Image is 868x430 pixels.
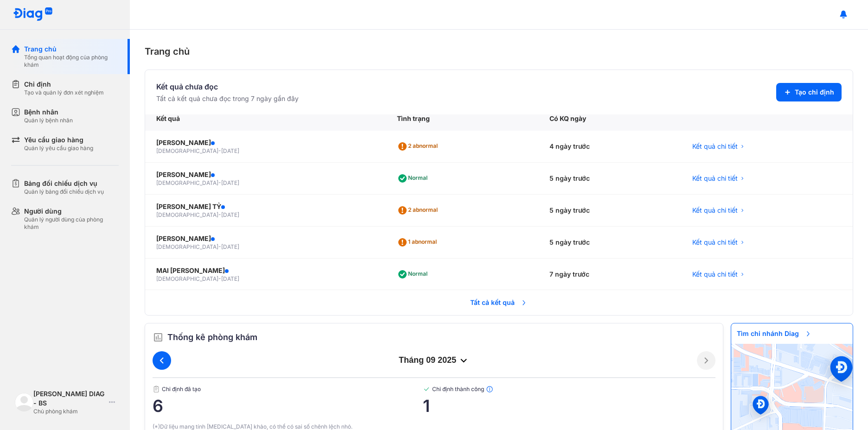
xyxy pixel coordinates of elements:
img: document.50c4cfd0.svg [153,386,160,393]
span: - [218,179,221,186]
div: tháng 09 2025 [171,355,697,366]
div: 5 ngày trước [538,195,681,227]
div: MAI [PERSON_NAME] [156,266,375,275]
span: Chỉ định thành công [423,386,715,393]
div: Người dùng [24,207,119,216]
div: Quản lý bệnh nhân [24,117,73,124]
div: Quản lý người dùng của phòng khám [24,216,119,231]
div: Bệnh nhân [24,107,73,117]
span: Kết quả chi tiết [692,238,738,247]
span: Kết quả chi tiết [692,206,738,215]
div: [PERSON_NAME] [156,138,375,147]
span: [DEMOGRAPHIC_DATA] [156,179,218,186]
div: Kết quả chưa đọc [156,81,299,92]
span: Tìm chi nhánh Diag [731,323,817,344]
img: logo [13,7,53,22]
span: [DATE] [221,275,239,282]
div: Bảng đối chiếu dịch vụ [24,179,104,188]
div: Chỉ định [24,80,104,89]
div: 2 abnormal [397,203,441,218]
div: Trang chủ [145,44,853,58]
div: Normal [397,267,431,282]
div: Yêu cầu giao hàng [24,135,93,145]
div: Normal [397,171,431,186]
div: Kết quả [145,107,386,131]
div: Quản lý yêu cầu giao hàng [24,145,93,152]
span: Thống kê phòng khám [167,331,257,344]
span: [DEMOGRAPHIC_DATA] [156,243,218,250]
div: Tổng quan hoạt động của phòng khám [24,54,119,69]
button: Tạo chỉ định [776,83,842,101]
div: Tất cả kết quả chưa đọc trong 7 ngày gần đây [156,94,299,103]
span: 1 [423,397,715,415]
div: Trang chủ [24,44,119,54]
div: Chủ phòng khám [33,408,105,415]
span: - [218,211,221,218]
span: Tạo chỉ định [795,88,834,97]
span: [DATE] [221,147,239,154]
span: [DEMOGRAPHIC_DATA] [156,147,218,154]
img: order.5a6da16c.svg [153,332,164,343]
span: Tất cả kết quả [465,292,533,313]
div: [PERSON_NAME] [156,234,375,243]
div: Tình trạng [386,107,538,131]
span: Kết quả chi tiết [692,270,738,279]
div: 5 ngày trước [538,227,681,259]
span: 6 [153,397,423,415]
span: - [218,275,221,282]
div: 5 ngày trước [538,163,681,195]
span: - [218,243,221,250]
span: Kết quả chi tiết [692,174,738,183]
img: logo [15,393,33,411]
div: [PERSON_NAME] [156,170,375,179]
span: [DATE] [221,243,239,250]
div: [PERSON_NAME] DIAG - BS [33,389,105,408]
div: 1 abnormal [397,235,440,250]
div: Có KQ ngày [538,107,681,131]
span: [DEMOGRAPHIC_DATA] [156,211,218,218]
div: Quản lý bảng đối chiếu dịch vụ [24,188,104,196]
div: 7 ngày trước [538,259,681,291]
img: checked-green.01cc79e0.svg [423,386,430,393]
span: [DATE] [221,179,239,186]
span: Kết quả chi tiết [692,142,738,151]
img: info.7e716105.svg [486,386,493,393]
span: [DEMOGRAPHIC_DATA] [156,275,218,282]
div: [PERSON_NAME] TỶ [156,202,375,211]
div: 2 abnormal [397,139,441,154]
span: Chỉ định đã tạo [153,386,423,393]
span: [DATE] [221,211,239,218]
span: - [218,147,221,154]
div: Tạo và quản lý đơn xét nghiệm [24,89,104,96]
div: 4 ngày trước [538,131,681,163]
